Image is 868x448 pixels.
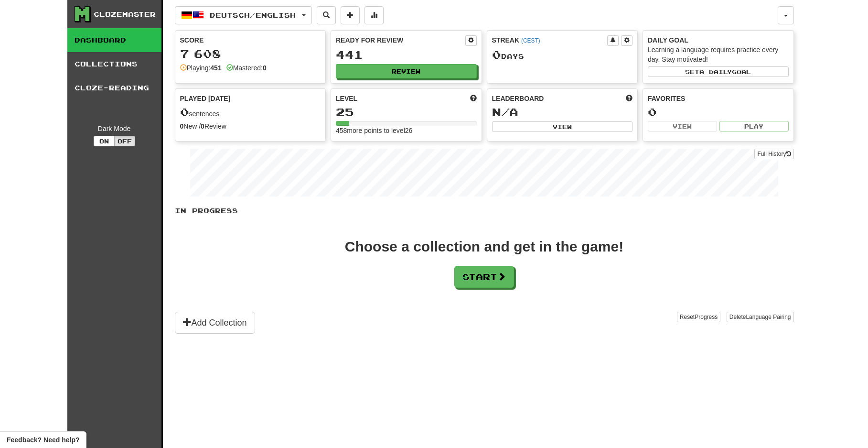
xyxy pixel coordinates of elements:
[336,35,465,45] div: Ready for Review
[317,6,336,24] button: Search sentences
[94,136,115,146] button: On
[180,105,189,119] span: 0
[648,35,789,45] div: Daily Goal
[210,11,296,19] span: Deutsch / English
[699,68,732,75] span: a daily
[263,64,267,72] strong: 0
[364,6,384,24] button: More stats
[114,136,135,146] button: Off
[341,6,360,24] button: Add sentence to collection
[695,314,718,320] span: Progress
[492,105,518,119] span: N/A
[180,121,321,131] div: New / Review
[648,94,789,103] div: Favorites
[201,122,204,130] strong: 0
[648,66,789,77] button: Seta dailygoal
[67,28,161,52] a: Dashboard
[336,126,477,135] div: 458 more points to level 26
[336,94,357,103] span: Level
[226,63,267,73] div: Mastered:
[7,435,79,445] span: Open feedback widget
[210,64,221,72] strong: 451
[626,94,632,103] span: This week in points, UTC
[648,106,789,118] div: 0
[746,314,791,320] span: Language Pairing
[727,312,794,322] button: DeleteLanguage Pairing
[677,312,720,322] button: ResetProgress
[180,94,231,103] span: Played [DATE]
[94,10,156,19] div: Clozemaster
[67,76,161,100] a: Cloze-Reading
[492,94,544,103] span: Leaderboard
[175,312,255,334] button: Add Collection
[648,45,789,64] div: Learning a language requires practice every day. Stay motivated!
[454,266,514,288] button: Start
[521,37,540,44] a: (CEST)
[345,240,623,254] div: Choose a collection and get in the game!
[754,149,793,159] a: Full History
[175,206,794,216] p: In Progress
[470,94,477,103] span: Score more points to level up
[180,122,184,130] strong: 0
[336,49,477,61] div: 441
[336,106,477,118] div: 25
[719,121,789,131] button: Play
[492,49,633,61] div: Day s
[492,35,608,45] div: Streak
[180,106,321,119] div: sentences
[75,124,154,133] div: Dark Mode
[492,48,501,61] span: 0
[180,48,321,60] div: 7 608
[180,35,321,45] div: Score
[67,52,161,76] a: Collections
[492,121,633,132] button: View
[336,64,477,78] button: Review
[180,63,222,73] div: Playing:
[648,121,717,131] button: View
[175,6,312,24] button: Deutsch/English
